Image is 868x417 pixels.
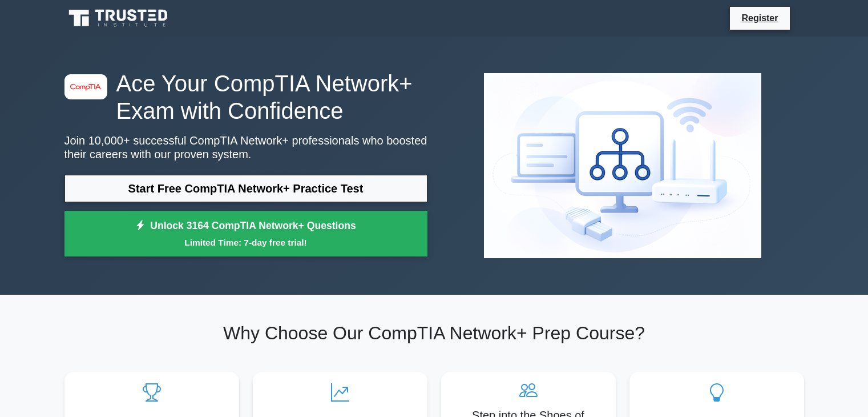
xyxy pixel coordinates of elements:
img: CompTIA Network+ Preview [475,64,770,267]
small: Limited Time: 7-day free trial! [79,236,413,249]
a: Unlock 3164 CompTIA Network+ QuestionsLimited Time: 7-day free trial! [64,211,427,256]
p: Join 10,000+ successful CompTIA Network+ professionals who boosted their careers with our proven ... [64,134,427,161]
a: Register [734,11,785,25]
h2: Why Choose Our CompTIA Network+ Prep Course? [64,322,804,344]
a: Start Free CompTIA Network+ Practice Test [64,175,427,202]
h1: Ace Your CompTIA Network+ Exam with Confidence [64,70,427,125]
